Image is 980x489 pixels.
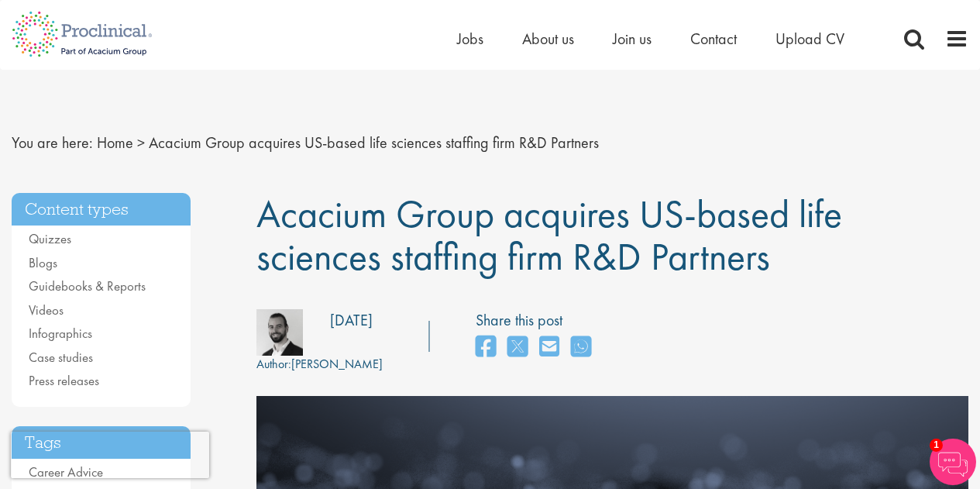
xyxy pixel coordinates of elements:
[29,349,93,366] a: Case studies
[256,309,303,356] img: 76d2c18e-6ce3-4617-eefd-08d5a473185b
[775,29,844,49] a: Upload CV
[29,277,146,294] a: Guidebooks & Reports
[11,432,209,478] iframe: reCAPTCHA
[613,29,652,49] a: Join us
[12,426,191,460] h3: Tags
[29,372,99,389] a: Press releases
[256,356,383,374] div: [PERSON_NAME]
[507,331,528,364] a: share on twitter
[137,133,145,153] span: >
[256,356,291,372] span: Author:
[930,439,976,485] img: Chatbot
[571,331,591,364] a: share on whats app
[457,29,483,49] a: Jobs
[12,193,191,226] h3: Content types
[29,325,92,342] a: Infographics
[29,301,64,319] a: Videos
[256,189,842,281] span: Acacium Group acquires US-based life sciences staffing firm R&D Partners
[97,133,133,153] a: breadcrumb link
[539,331,559,364] a: share on email
[476,309,599,332] label: Share this post
[330,309,373,332] div: [DATE]
[476,331,496,364] a: share on facebook
[29,230,71,247] a: Quizzes
[930,439,943,452] span: 1
[149,133,599,153] span: Acacium Group acquires US-based life sciences staffing firm R&D Partners
[29,254,57,271] a: Blogs
[522,29,574,49] a: About us
[12,133,93,153] span: You are here:
[690,29,737,49] a: Contact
